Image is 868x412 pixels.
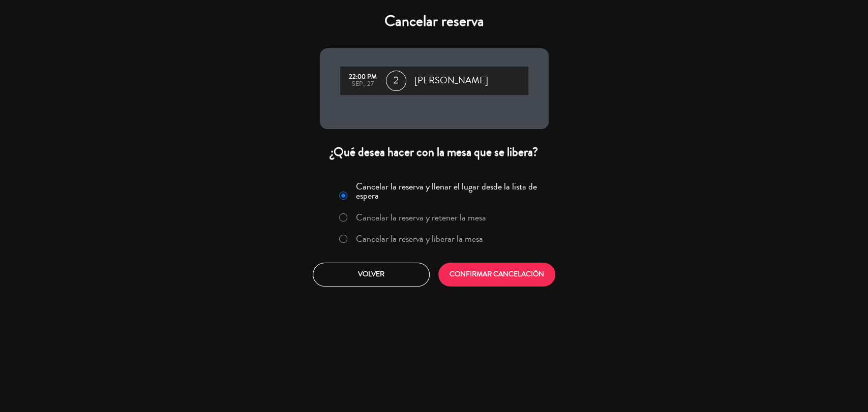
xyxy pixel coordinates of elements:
label: Cancelar la reserva y liberar la mesa [356,234,483,243]
span: [PERSON_NAME] [414,73,488,88]
span: 2 [386,71,406,91]
label: Cancelar la reserva y llenar el lugar desde la lista de espera [356,182,542,200]
label: Cancelar la reserva y retener la mesa [356,213,486,222]
div: 22:00 PM [345,74,381,81]
div: ¿Qué desea hacer con la mesa que se libera? [320,144,549,160]
div: sep., 27 [345,81,381,88]
h4: Cancelar reserva [320,12,549,30]
button: CONFIRMAR CANCELACIÓN [438,263,555,287]
button: Volver [313,263,430,287]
